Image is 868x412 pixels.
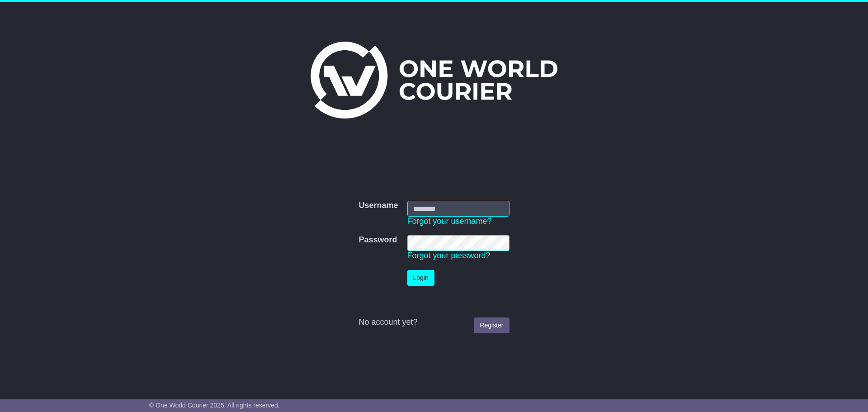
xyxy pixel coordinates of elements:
img: One World [311,42,557,118]
a: Forgot your password? [407,251,491,260]
label: Password [359,235,397,245]
button: Login [407,270,434,286]
label: Username [359,201,398,211]
div: No account yet? [359,317,509,327]
span: © One World Courier 2025. All rights reserved. [149,402,280,409]
a: Register [474,317,509,333]
a: Forgot your username? [407,217,492,226]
